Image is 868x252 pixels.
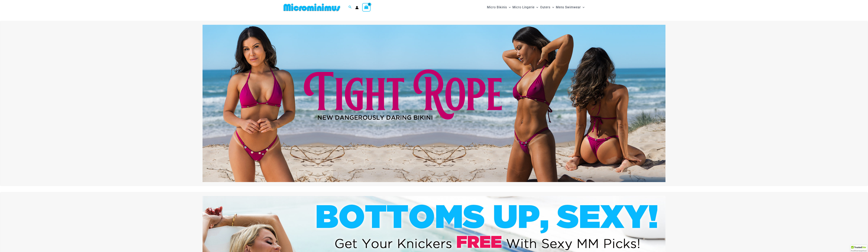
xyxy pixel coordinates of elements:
[512,2,539,13] a: Micro LingerieMenu ToggleMenu Toggle
[355,6,359,9] a: Account icon link
[487,3,507,12] span: Micro Bikinis
[486,1,586,13] nav: Site Navigation
[540,3,550,12] span: Outers
[555,2,585,13] a: Mens SwimwearMenu ToggleMenu Toggle
[348,5,352,10] a: Search icon link
[282,3,342,11] img: MM SHOP LOGO FLAT
[507,3,511,12] span: Menu Toggle
[850,245,867,252] div: TrustedSite Certified
[535,3,538,12] span: Menu Toggle
[556,3,581,12] span: Mens Swimwear
[486,2,512,13] a: Micro BikinisMenu ToggleMenu Toggle
[550,3,554,12] span: Menu Toggle
[203,25,665,182] img: Tight Rope Pink Bikini
[581,3,584,12] span: Menu Toggle
[512,3,535,12] span: Micro Lingerie
[539,2,555,13] a: OutersMenu ToggleMenu Toggle
[362,3,371,11] a: View Shopping Cart, empty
